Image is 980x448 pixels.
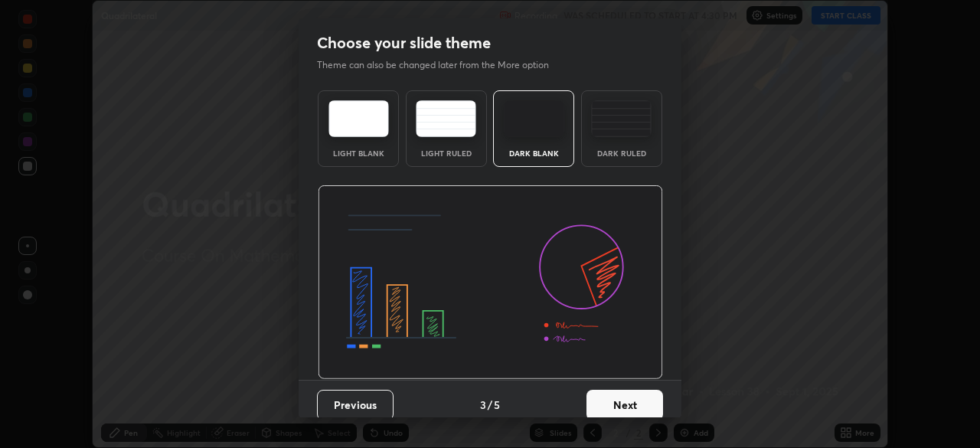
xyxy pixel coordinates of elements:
div: Light Blank [328,149,389,157]
h4: 5 [494,397,500,413]
img: darkThemeBanner.d06ce4a2.svg [318,185,663,380]
h2: Choose your slide theme [317,33,491,53]
img: darkRuledTheme.de295e13.svg [591,100,652,137]
button: Next [586,390,663,420]
img: lightTheme.e5ed3b09.svg [328,100,389,137]
p: Theme can also be changed later from the More option [317,58,565,72]
h4: / [488,397,492,413]
div: Dark Blank [503,149,564,157]
div: Dark Ruled [591,149,652,157]
h4: 3 [480,397,486,413]
button: Previous [317,390,394,420]
img: lightRuledTheme.5fabf969.svg [416,100,476,137]
img: darkTheme.f0cc69e5.svg [504,100,564,137]
div: Light Ruled [416,149,477,157]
